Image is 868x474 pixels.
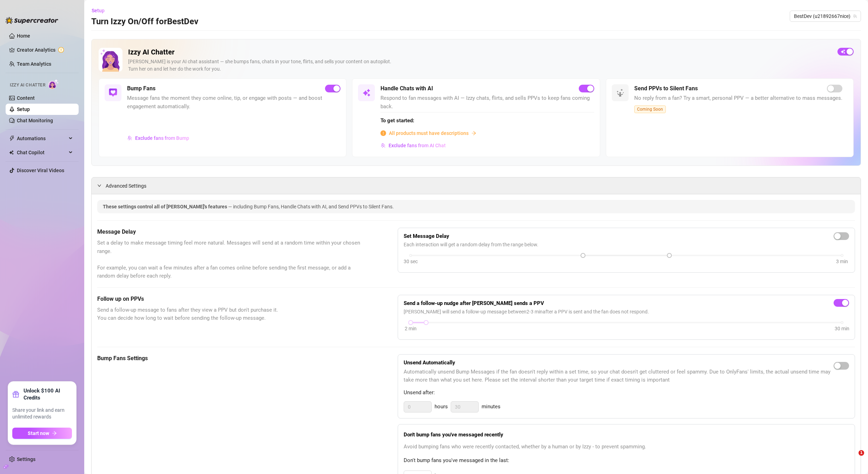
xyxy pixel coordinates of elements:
[404,258,418,265] div: 30 sec
[17,95,35,101] a: Content
[404,389,849,397] span: Unsend after:
[9,136,15,141] span: thunderbolt
[48,79,59,89] img: AI Chatter
[859,450,864,456] span: 1
[97,182,106,189] div: expanded
[17,44,73,56] a: Creator Analytics exclamation-circle
[106,182,146,190] span: Advanced Settings
[97,306,363,323] span: Send a follow-up message to fans after they view a PPV but don't purchase it. You can decide how ...
[17,61,51,67] a: Team Analytics
[12,428,72,439] button: Start nowarrow-right
[404,359,455,366] strong: Unsend Automatically
[404,368,834,384] span: Automatically unsend Bump Messages if the fan doesn't reply within a set time, so your chat doesn...
[97,183,101,188] span: expanded
[4,464,8,469] span: build
[128,58,832,73] div: [PERSON_NAME] is your AI chat assistant — she bumps fans, chats in your tone, flirts, and sells y...
[380,94,594,111] span: Respond to fan messages with AI — Izzy chats, flirts, and sells PPVs to keep fans coming back.
[404,300,544,306] strong: Send a follow-up nudge after [PERSON_NAME] sends a PPV
[127,84,155,93] h5: Bump Fans
[17,168,64,173] a: Discover Viral Videos
[228,204,394,209] span: — including Bump Fans, Handle Chats with AI, and Send PPVs to Silent Fans.
[97,239,363,280] span: Set a delay to make message timing feel more natural. Messages will send at a random time within ...
[99,48,122,72] img: Izzy AI Chatter
[6,17,58,24] img: logo-BBDzfeDw.svg
[12,407,72,421] span: Share your link and earn unlimited rewards
[404,233,449,239] strong: Set Message Delay
[404,241,849,248] span: Each interaction will get a random delay from the range below.
[17,147,67,158] span: Chat Copilot
[794,11,857,21] span: BestDev (u21892667nice)
[362,89,371,97] img: svg%3e
[24,387,72,401] strong: Unlock $100 AI Credits
[127,136,132,141] img: svg%3e
[836,258,848,265] div: 3 min
[28,430,49,436] span: Start now
[17,456,35,462] a: Settings
[109,89,117,97] img: svg%3e
[10,82,45,89] span: Izzy AI Chatter
[404,443,849,451] span: Avoid bumping fans who were recently contacted, whether by a human or by Izzy - to prevent spamming.
[405,325,417,332] div: 2 min
[380,130,386,136] span: info-circle
[634,84,698,93] h5: Send PPVs to Silent Fans
[435,403,448,411] span: hours
[389,129,469,137] span: All products must have descriptions
[835,325,849,332] div: 30 min
[9,150,14,155] img: Chat Copilot
[404,431,503,438] strong: Don't bump fans you've messaged recently
[17,118,53,123] a: Chat Monitoring
[97,295,363,303] h5: Follow up on PPVs
[17,33,30,39] a: Home
[127,132,190,144] button: Exclude fans from Bump
[482,403,501,411] span: minutes
[844,450,861,467] iframe: Intercom live chat
[128,48,832,57] h2: Izzy AI Chatter
[135,135,189,141] span: Exclude fans from Bump
[380,117,414,124] strong: To get started:
[380,84,433,93] h5: Handle Chats with AI
[127,94,340,111] span: Message fans the moment they come online, tip, or engage with posts — and boost engagement automa...
[17,106,30,112] a: Setup
[380,140,446,151] button: Exclude fans from AI Chat
[17,133,67,144] span: Automations
[52,431,57,436] span: arrow-right
[853,14,857,18] span: team
[381,143,386,148] img: svg%3e
[91,5,110,16] button: Setup
[97,354,363,363] h5: Bump Fans Settings
[634,105,666,113] span: Coming Soon
[616,89,624,97] img: svg%3e
[97,228,363,236] h5: Message Delay
[12,391,19,398] span: gift
[91,16,198,27] h3: Turn Izzy On/Off for BestDev
[634,94,842,103] span: No reply from a fan? Try a smart, personal PPV — a better alternative to mass messages.
[92,8,105,13] span: Setup
[103,204,228,209] span: These settings control all of [PERSON_NAME]'s features
[471,131,476,136] span: arrow-right
[404,456,849,465] span: Don't bump fans you've messaged in the last:
[389,143,446,148] span: Exclude fans from AI Chat
[404,308,849,316] span: [PERSON_NAME] will send a follow-up message between 2 - 3 min after a PPV is sent and the fan doe...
